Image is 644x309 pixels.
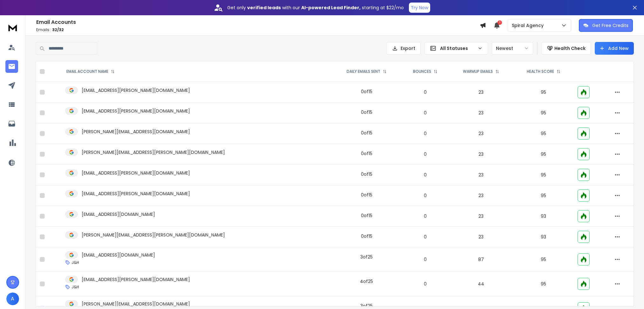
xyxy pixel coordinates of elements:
[361,150,372,157] div: 0 of 15
[513,103,574,123] td: 95
[579,19,633,32] button: Get Free Credits
[492,42,533,55] button: Newest
[513,227,574,247] td: 93
[71,260,79,265] p: J&H
[82,232,225,238] p: [PERSON_NAME][EMAIL_ADDRESS][PERSON_NAME][DOMAIN_NAME]
[82,190,190,197] p: [EMAIL_ADDRESS][PERSON_NAME][DOMAIN_NAME]
[36,27,480,32] p: Emails :
[449,227,513,247] td: 23
[449,82,513,103] td: 23
[361,192,372,198] div: 0 of 15
[6,292,19,305] button: A
[360,254,373,260] div: 3 of 25
[554,45,586,52] p: Health Check
[361,109,372,115] div: 0 of 15
[513,206,574,227] td: 93
[440,45,475,52] p: All Statuses
[513,82,574,103] td: 95
[405,256,445,263] p: 0
[405,89,445,95] p: 0
[405,110,445,116] p: 0
[405,281,445,287] p: 0
[463,69,493,74] p: WARMUP EMAILS
[82,211,155,217] p: [EMAIL_ADDRESS][DOMAIN_NAME]
[513,123,574,144] td: 95
[386,42,421,55] button: Export
[405,172,445,178] p: 0
[592,22,628,29] p: Get Free Credits
[498,20,502,25] span: 1
[347,69,380,74] p: DAILY EMAILS SENT
[405,151,445,157] p: 0
[449,272,513,296] td: 44
[449,247,513,272] td: 87
[82,108,190,114] p: [EMAIL_ADDRESS][PERSON_NAME][DOMAIN_NAME]
[413,69,431,74] p: BOUNCES
[405,213,445,219] p: 0
[6,22,19,33] img: logo
[513,165,574,185] td: 95
[361,171,372,177] div: 0 of 15
[541,42,591,55] button: Health Check
[512,22,546,29] p: Spiral Agency
[82,252,155,258] p: [EMAIL_ADDRESS][DOMAIN_NAME]
[513,185,574,206] td: 95
[405,130,445,137] p: 0
[449,144,513,165] td: 23
[52,27,64,32] span: 32 / 32
[360,278,373,285] div: 4 of 25
[82,276,190,283] p: [EMAIL_ADDRESS][PERSON_NAME][DOMAIN_NAME]
[82,128,190,135] p: [PERSON_NAME][EMAIL_ADDRESS][DOMAIN_NAME]
[301,4,361,11] strong: AI-powered Lead Finder,
[36,18,480,26] h1: Email Accounts
[411,4,428,11] p: Try Now
[82,87,190,93] p: [EMAIL_ADDRESS][PERSON_NAME][DOMAIN_NAME]
[595,42,634,55] button: Add New
[449,165,513,185] td: 23
[449,103,513,123] td: 23
[513,144,574,165] td: 95
[449,123,513,144] td: 23
[449,206,513,227] td: 23
[405,192,445,199] p: 0
[361,88,372,95] div: 0 of 15
[66,69,115,74] div: EMAIL ACCOUNT NAME
[527,69,554,74] p: HEALTH SCORE
[227,4,404,11] p: Get only with our starting at $22/mo
[409,3,430,13] button: Try Now
[449,185,513,206] td: 23
[71,285,79,290] p: J&H
[405,234,445,240] p: 0
[82,301,190,307] p: [PERSON_NAME][EMAIL_ADDRESS][DOMAIN_NAME]
[513,272,574,296] td: 95
[247,4,281,11] strong: verified leads
[361,233,372,239] div: 0 of 15
[361,130,372,136] div: 0 of 15
[82,149,225,155] p: [PERSON_NAME][EMAIL_ADDRESS][PERSON_NAME][DOMAIN_NAME]
[361,212,372,219] div: 0 of 15
[82,170,190,176] p: [EMAIL_ADDRESS][PERSON_NAME][DOMAIN_NAME]
[513,247,574,272] td: 95
[360,303,373,309] div: 3 of 25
